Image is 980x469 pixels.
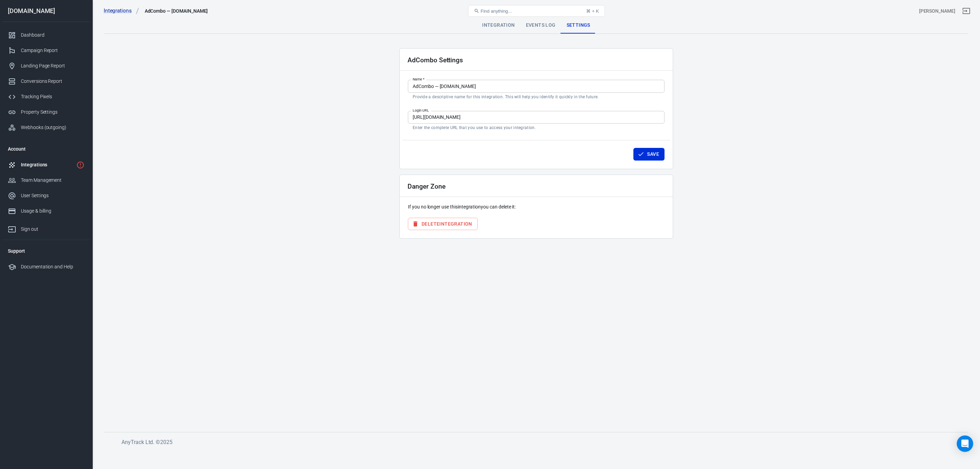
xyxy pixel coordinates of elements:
[408,203,665,211] p: If you no longer use this integration you can delete it:
[21,226,85,233] div: Sign out
[2,120,90,135] a: Webhooks (outgoing)
[21,161,74,168] div: Integrations
[76,161,85,169] svg: 1 networks not verified yet
[104,7,139,14] a: Integrations
[145,8,208,14] div: AdCombo — protsotsil.shop
[21,192,85,199] div: User Settings
[2,104,90,120] a: Property Settings
[2,188,90,203] a: User Settings
[633,148,665,161] button: Save
[408,218,478,230] button: DeleteIntegration
[408,80,665,92] input: My AdCombo
[919,8,955,15] div: Account id: 8mMXLX3l
[408,183,445,190] h2: Danger Zone
[2,219,90,237] a: Sign out
[413,125,660,130] p: Enter the complete URL that you use to access your integration.
[481,9,512,14] span: Find anything...
[2,157,90,173] a: Integrations
[958,3,975,19] a: Sign out
[21,263,85,270] div: Documentation and Help
[2,58,90,74] a: Landing Page Report
[21,177,85,184] div: Team Management
[586,9,599,14] div: ⌘ + K
[413,94,660,100] p: Provide a descriptive name for this integration. This will help you identify it quickly in the fu...
[413,77,424,82] label: Name
[121,438,635,446] h6: AnyTrack Ltd. © 2025
[413,108,429,113] label: Login URL
[2,203,90,219] a: Usage & billing
[408,111,665,124] input: https://accounts.shopify.com/
[2,43,90,58] a: Campaign Report
[2,173,90,188] a: Team Management
[21,47,85,54] div: Campaign Report
[477,17,520,34] div: Integration
[21,109,85,116] div: Property Settings
[468,5,605,17] button: Find anything...⌘ + K
[21,124,85,131] div: Webhooks (outgoing)
[957,435,973,452] div: Open Intercom Messenger
[21,93,85,100] div: Tracking Pixels
[408,56,463,64] h2: AdCombo Settings
[21,62,85,69] div: Landing Page Report
[2,8,90,14] div: [DOMAIN_NAME]
[2,74,90,89] a: Conversions Report
[2,89,90,104] a: Tracking Pixels
[2,141,90,157] li: Account
[520,17,561,34] div: Events Log
[2,27,90,43] a: Dashboard
[21,207,85,215] div: Usage & billing
[21,78,85,85] div: Conversions Report
[21,31,85,39] div: Dashboard
[561,17,596,34] div: Settings
[2,243,90,259] li: Support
